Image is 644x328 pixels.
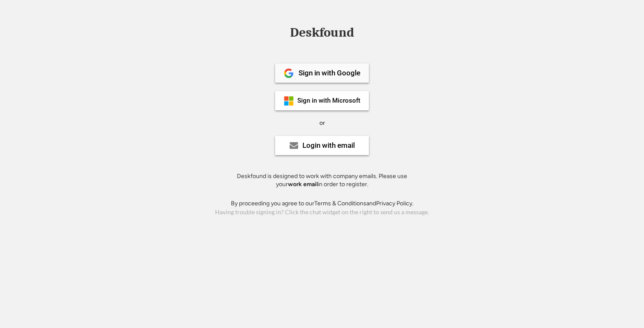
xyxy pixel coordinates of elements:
div: Sign in with Microsoft [297,98,360,104]
div: Deskfound is designed to work with company emails. Please use your in order to register. [226,172,418,189]
div: By proceeding you agree to our and [231,199,414,208]
a: Terms & Conditions [314,200,366,207]
a: Privacy Policy. [376,200,414,207]
div: Deskfound [286,26,358,39]
img: 1024px-Google__G__Logo.svg.png [284,68,294,78]
strong: work email [288,181,318,188]
div: Sign in with Google [299,69,360,77]
img: ms-symbollockup_mssymbol_19.png [284,96,294,106]
div: or [319,119,325,127]
div: Login with email [302,142,355,149]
